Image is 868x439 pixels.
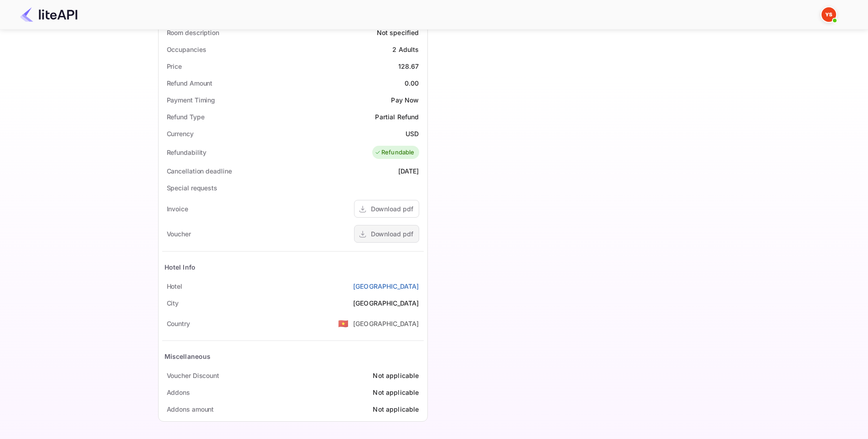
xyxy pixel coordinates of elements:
div: Occupancies [167,45,206,54]
div: Not specified [377,28,419,37]
div: Special requests [167,183,217,193]
div: Not applicable [373,371,419,380]
div: Partial Refund [375,112,419,122]
a: [GEOGRAPHIC_DATA] [353,281,419,291]
div: Country [167,319,190,328]
div: 0.00 [405,78,419,88]
div: Hotel [167,281,183,291]
div: Miscellaneous [164,352,211,361]
div: Hotel Info [164,262,196,272]
img: LiteAPI Logo [20,7,77,22]
div: Invoice [167,204,188,214]
div: Refundability [167,148,207,157]
div: Addons [167,388,190,397]
div: City [167,298,179,308]
div: Pay Now [391,95,419,105]
div: Download pdf [371,229,413,239]
img: Yandex Support [822,7,836,22]
div: [GEOGRAPHIC_DATA] [353,298,419,308]
div: [DATE] [398,166,419,176]
div: Addons amount [167,404,214,414]
div: Payment Timing [167,95,216,105]
div: USD [406,129,419,138]
div: Not applicable [373,388,419,397]
div: Currency [167,129,194,138]
div: Refund Type [167,112,205,122]
span: United States [338,315,349,332]
div: Refund Amount [167,78,213,88]
div: Room description [167,28,219,37]
div: Voucher Discount [167,371,219,380]
div: Refundable [375,148,415,157]
div: [GEOGRAPHIC_DATA] [353,319,419,328]
div: Voucher [167,229,191,239]
div: Cancellation deadline [167,166,232,176]
div: Price [167,61,182,71]
div: 2 Adults [392,45,419,54]
div: Download pdf [371,204,413,214]
div: 128.67 [398,61,419,71]
div: Not applicable [373,404,419,414]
